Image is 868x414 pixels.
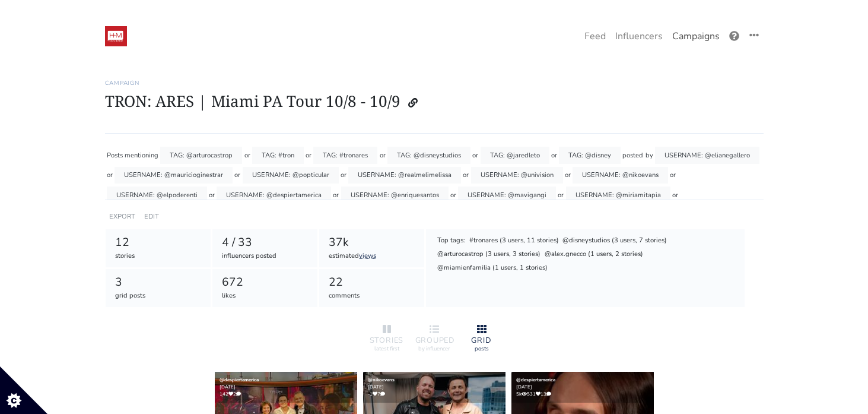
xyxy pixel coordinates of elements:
div: USERNAME: @realmelimelissa [348,167,461,184]
div: 672 [222,274,308,291]
div: USERNAME: @mavigangi [458,187,556,204]
div: @alex.gnecco (1 users, 2 stories) [543,249,644,261]
div: Posts [107,147,123,164]
div: or [209,187,215,204]
div: TAG: @arturocastrop [160,147,242,164]
div: #tronares (3 users, 11 stories) [468,235,559,247]
h6: Campaign [105,80,764,87]
a: @despiertamerica [220,377,259,383]
div: USERNAME: @popticular [243,167,339,184]
div: 37k [329,234,415,251]
div: 3 [115,274,201,291]
div: or [306,147,311,164]
div: TAG: #tronares [313,147,377,164]
div: or [333,187,339,204]
div: posted [622,147,643,164]
div: mentioning [125,147,158,164]
div: influencers posted [222,251,308,261]
div: USERNAME: @elianegallero [655,147,759,164]
div: posts [463,345,501,353]
div: or [672,187,678,204]
div: USERNAME: @mauricioginestrar [115,167,233,184]
a: @despiertamerica [516,377,555,383]
a: EXPORT [109,212,135,221]
div: by [646,147,653,164]
div: @miamienfamilia (1 users, 1 stories) [437,263,549,274]
div: or [450,187,456,204]
h1: TRON: ARES | Miami PA Tour 10/8 - 10/9 [105,91,764,114]
div: USERNAME: @despiertamerica [217,187,331,204]
div: 22 [329,274,415,291]
div: [DATE] -1 7 [363,372,505,403]
div: stories [115,251,201,261]
div: or [107,167,113,184]
div: @arturocastrop (3 users, 3 stories) [437,249,542,261]
img: 19:52:48_1547236368 [105,26,127,46]
div: STORIES [368,337,406,345]
div: Top tags: [437,235,466,247]
div: TAG: @disney [559,147,621,164]
div: USERNAME: @enriquesantos [341,187,449,204]
div: [DATE] 142 2 [215,372,357,403]
div: @disneystudios (3 users, 7 stories) [561,235,667,247]
div: by influencer [415,345,453,353]
div: estimated [329,251,415,261]
div: USERNAME: @elpoderenti [107,187,207,204]
div: USERNAME: @nikoevans [573,167,668,184]
div: 12 [115,234,201,251]
a: @nikoevans [368,377,395,383]
div: GROUPED [415,337,453,345]
div: or [565,167,571,184]
div: or [341,167,346,184]
div: USERNAME: @univision [471,167,563,184]
div: or [670,167,676,184]
div: 4 / 33 [222,234,308,251]
div: grid posts [115,291,201,301]
div: TAG: @disneystudios [387,147,470,164]
div: or [472,147,478,164]
a: views [359,251,376,260]
div: or [463,167,469,184]
a: EDIT [144,212,159,221]
div: or [551,147,557,164]
div: comments [329,291,415,301]
div: or [558,187,564,204]
a: Feed [580,24,611,48]
div: [DATE] 5k 531 13 [511,372,654,403]
div: or [380,147,386,164]
div: or [244,147,250,164]
a: Campaigns [667,24,724,48]
div: USERNAME: @miriamitapia [566,187,670,204]
div: GRID [463,337,501,345]
a: Influencers [611,24,667,48]
div: latest first [368,345,406,353]
div: TAG: #tron [252,147,304,164]
div: likes [222,291,308,301]
div: TAG: @jaredleto [481,147,549,164]
div: or [234,167,240,184]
